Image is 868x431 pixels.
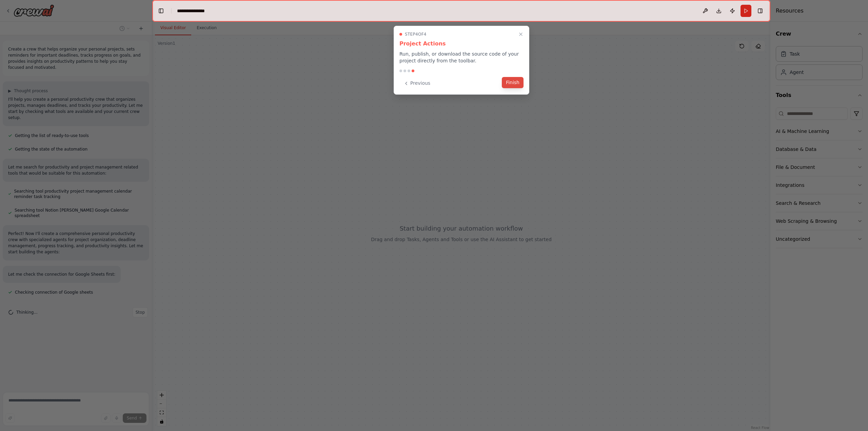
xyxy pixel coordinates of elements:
button: Close walkthrough [517,30,525,38]
button: Previous [399,78,434,89]
button: Finish [502,77,524,88]
span: Step 4 of 4 [405,32,427,37]
p: Run, publish, or download the source code of your project directly from the toolbar. [399,51,524,64]
button: Hide left sidebar [156,6,166,16]
h3: Project Actions [399,40,524,48]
